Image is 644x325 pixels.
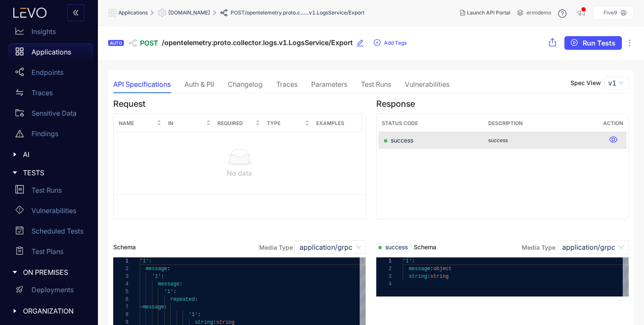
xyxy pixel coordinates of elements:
[430,274,448,279] span: string
[119,169,361,177] div: No data
[113,99,366,109] h4: Request
[376,257,392,265] div: 1
[143,304,164,310] span: message
[263,115,313,132] th: Type
[374,39,381,47] span: plus-circle
[118,10,148,16] span: Applications
[604,10,617,16] p: Five9
[198,312,201,318] span: :
[9,23,93,43] a: Insights
[376,243,436,251] span: Schema
[485,132,600,149] td: success
[189,312,198,318] span: '1'
[23,151,86,158] span: AI
[214,115,263,132] th: Required
[31,89,53,97] p: Traces
[12,269,18,275] span: caret-right
[140,39,158,47] span: POST
[259,244,293,251] label: Media Type
[378,243,408,251] span: success
[15,88,24,97] span: swap
[571,39,578,47] span: play-circle
[9,43,93,64] a: Applications
[405,80,449,88] div: Vulnerabilities
[9,84,93,105] a: Traces
[195,296,198,302] span: :
[31,186,62,194] p: Test Runs
[113,257,129,265] div: 1
[119,119,155,128] span: Name
[5,263,93,281] div: ON PREMISES
[31,28,56,35] p: Insights
[403,258,412,264] span: '1'
[113,296,129,303] div: 6
[245,10,364,16] span: /opentelemetry.proto.c.......v1.LogsService/Export
[31,48,71,56] p: Applications
[12,170,18,176] span: caret-right
[376,273,392,280] div: 3
[384,136,413,145] span: success
[113,311,129,319] div: 8
[72,9,79,17] span: double-left
[140,304,143,310] span: -
[9,222,93,243] a: Scheduled Tests
[158,9,168,17] span: setting
[427,274,430,279] span: :
[164,289,174,295] span: '1'
[158,281,179,287] span: message
[12,151,18,157] span: caret-right
[409,266,430,272] span: message
[168,10,210,16] span: [DOMAIN_NAME]
[231,10,245,16] span: POST
[453,6,517,20] button: Launch API Portal
[31,286,74,294] p: Deployments
[373,36,407,50] button: plus-circleAdd Tags
[23,268,86,276] span: ON PREMISES
[625,39,634,47] span: ellipsis
[146,266,167,272] span: message
[9,202,93,222] a: Vulnerabilities
[9,125,93,145] a: Findings
[562,241,624,254] span: application/grpc
[9,105,93,125] a: Sensitive Data
[430,266,433,272] span: :
[113,80,171,88] div: API Specifications
[5,302,93,320] div: ORGANIZATION
[23,307,86,315] span: ORGANIZATION
[167,266,170,272] span: :
[583,39,615,47] span: Run Tests
[165,115,214,132] th: In
[152,274,161,279] span: '1'
[168,119,204,128] span: In
[600,115,627,132] th: Action
[108,40,124,46] div: AUTO
[173,289,176,295] span: :
[9,182,93,202] a: Test Runs
[228,80,263,88] div: Changelog
[113,280,129,288] div: 4
[608,77,625,89] span: v1
[113,244,136,251] span: Schema
[31,227,83,235] p: Scheduled Tests
[313,115,362,132] th: Examples
[5,145,93,163] div: AI
[485,115,600,132] th: Description
[276,80,298,88] div: Traces
[9,64,93,84] a: Endpoints
[412,258,415,264] span: :
[378,115,485,132] th: Status Code
[570,80,601,86] p: Spec View
[5,164,93,182] div: TESTS
[267,119,303,128] span: Type
[376,280,392,288] div: 4
[140,258,149,264] span: '1'
[218,119,254,128] span: Required
[67,4,84,21] button: double-left
[356,39,364,47] span: edit
[522,244,555,251] label: Media Type
[161,274,164,279] span: :
[376,265,392,273] div: 2
[164,304,167,310] span: :
[23,169,86,177] span: TESTS
[162,39,353,47] span: /opentelemetry.proto.collector.logs.v1.LogsService/Export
